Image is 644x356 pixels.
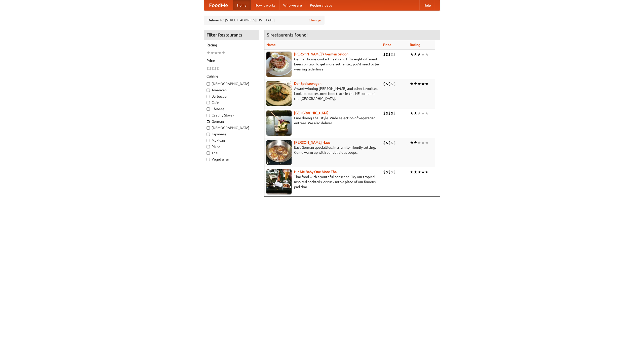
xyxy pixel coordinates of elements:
li: $ [388,169,391,175]
li: $ [388,52,391,57]
img: satay.jpg [266,110,292,136]
a: [GEOGRAPHIC_DATA] [294,111,329,115]
p: Thai food with a youthful bar scene. Try our tropical inspired cocktails, or tuck into a plate of... [266,174,379,189]
li: ★ [421,110,425,116]
li: ★ [417,52,421,57]
ng-pluralize: 5 restaurants found! [267,32,308,37]
li: ★ [417,140,421,145]
li: ★ [421,140,425,145]
li: $ [209,66,212,71]
img: babythai.jpg [266,169,292,194]
label: American [207,88,256,93]
a: Der Speisewagen [294,82,321,86]
li: ★ [425,169,429,175]
b: [PERSON_NAME]'s German Saloon [294,52,348,56]
li: ★ [414,81,417,87]
li: ★ [410,140,414,145]
input: Czech / Slovak [207,114,210,117]
li: ★ [425,81,429,87]
input: Chinese [207,107,210,111]
li: ★ [214,50,218,56]
li: ★ [421,169,425,175]
h5: Rating [207,43,256,48]
li: ★ [410,52,414,57]
li: $ [393,81,396,87]
input: [DEMOGRAPHIC_DATA] [207,126,210,130]
label: Chinese [207,106,256,111]
div: Deliver to: [STREET_ADDRESS][US_STATE] [204,16,325,25]
li: ★ [414,52,417,57]
li: $ [388,140,391,145]
li: $ [383,140,386,145]
a: Recipe videos [306,0,336,10]
img: kohlhaus.jpg [266,140,292,165]
li: ★ [410,169,414,175]
li: ★ [210,50,214,56]
label: German [207,119,256,124]
li: $ [207,66,209,71]
li: ★ [410,81,414,87]
a: Who we are [279,0,306,10]
li: $ [391,169,393,175]
label: Barbecue [207,94,256,99]
a: Name [266,43,276,47]
li: $ [393,140,396,145]
a: Help [419,0,435,10]
input: Thai [207,151,210,155]
label: Vegetarian [207,157,256,162]
li: ★ [421,52,425,57]
li: ★ [417,169,421,175]
a: Hit Me Baby One More Thai [294,170,338,174]
li: $ [386,52,388,57]
li: $ [217,66,219,71]
label: [DEMOGRAPHIC_DATA] [207,81,256,86]
img: esthers.jpg [266,52,292,77]
li: $ [383,110,386,116]
input: Barbecue [207,95,210,98]
a: [PERSON_NAME] Haus [294,140,330,144]
li: $ [212,66,214,71]
input: American [207,89,210,92]
li: ★ [414,140,417,145]
li: ★ [414,169,417,175]
li: $ [383,52,386,57]
li: $ [386,110,388,116]
li: ★ [410,110,414,116]
input: Mexican [207,139,210,142]
label: Czech / Slovak [207,113,256,118]
li: ★ [417,81,421,87]
a: Price [383,43,391,47]
li: ★ [207,50,210,56]
li: $ [214,66,217,71]
li: $ [386,81,388,87]
li: ★ [417,110,421,116]
li: $ [388,110,391,116]
h5: Price [207,58,256,63]
li: ★ [218,50,222,56]
input: Japanese [207,133,210,136]
a: Change [309,18,321,23]
h5: Cuisine [207,74,256,79]
label: Japanese [207,132,256,137]
li: $ [391,52,393,57]
p: Award-winning [PERSON_NAME] and other favorites. Look for our restored food truck in the NE corne... [266,86,379,101]
a: How it works [251,0,279,10]
label: Thai [207,150,256,155]
li: ★ [425,140,429,145]
li: ★ [425,52,429,57]
li: ★ [425,110,429,116]
li: $ [391,81,393,87]
li: $ [383,169,386,175]
li: $ [386,169,388,175]
p: East German specialties, in a family-friendly setting. Come warm up with our delicious soups. [266,145,379,155]
input: Pizza [207,145,210,148]
input: Vegetarian [207,158,210,161]
img: speisewagen.jpg [266,81,292,106]
li: $ [391,110,393,116]
label: Mexican [207,138,256,143]
p: German home-cooked meals and fifty-eight different beers on tap. To get more authentic, you'd nee... [266,57,379,72]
